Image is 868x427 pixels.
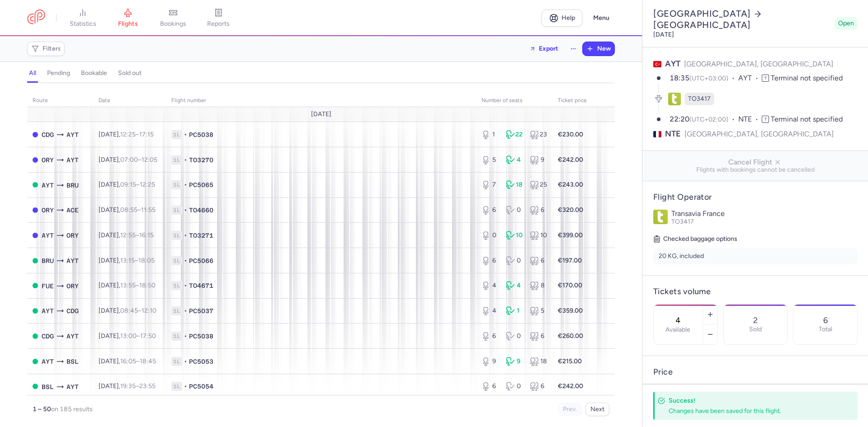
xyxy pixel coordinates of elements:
button: Filters [28,42,64,56]
span: [DATE] [311,111,331,118]
div: 9 [481,357,499,366]
h4: all [29,69,36,77]
div: 4 [481,281,499,290]
span: • [184,206,187,215]
span: ORY [42,205,54,215]
time: 12:10 [142,307,156,314]
button: New [583,42,614,56]
time: 18:50 [139,282,156,289]
span: – [120,231,154,239]
span: [DATE], [99,131,154,138]
span: (UTC+02:00) [689,116,728,123]
span: New [597,45,611,52]
h5: Checked baggage options [653,234,858,244]
p: Transavia France [671,210,858,218]
span: PC5066 [189,256,213,265]
span: – [120,131,154,138]
button: Prev. [558,403,582,416]
button: Export [524,42,564,56]
span: 1L [171,332,182,341]
span: FUE [42,281,54,291]
span: PC5065 [189,180,213,189]
span: • [184,357,187,366]
h4: pending [47,69,70,77]
span: Export [539,45,558,52]
span: AYT [66,130,79,140]
span: AYT [66,155,79,165]
div: 10 [530,231,547,240]
span: Flights with bookings cannot be cancelled [650,166,861,174]
a: flights [105,8,151,28]
time: 18:45 [140,357,156,365]
div: 0 [506,332,523,341]
strong: €170.00 [558,282,582,289]
span: flights [118,20,138,28]
h4: bookable [81,69,107,77]
span: AYT [42,357,54,366]
div: 4 [506,281,523,290]
div: 25 [530,180,547,189]
time: 12:55 [120,231,136,239]
div: 1 [506,306,523,315]
time: 13:55 [120,282,136,289]
div: 0 [506,206,523,215]
time: [DATE] [653,31,674,38]
div: 6 [481,256,499,265]
span: Filters [42,45,61,52]
span: CDG [42,331,54,341]
label: Available [665,326,690,333]
time: 09:15 [120,181,136,188]
div: 6 [530,206,547,215]
div: 18 [530,357,547,366]
span: • [184,130,187,139]
h4: Success! [669,396,838,405]
time: 08:55 [120,206,137,214]
span: – [120,181,155,188]
span: Terminal not specified [771,115,843,123]
span: AYT [665,59,680,69]
h4: Tickets volume [653,286,858,297]
span: AYT [66,331,79,341]
span: [GEOGRAPHIC_DATA], [GEOGRAPHIC_DATA] [684,60,833,68]
span: Help [561,14,575,21]
span: PC5054 [189,382,213,391]
div: 8 [530,281,547,290]
span: [DATE], [99,257,155,264]
span: 1L [171,130,182,139]
span: 1L [171,281,182,290]
span: ORY [66,230,79,240]
span: 1L [171,256,182,265]
div: 0 [506,382,523,391]
span: Open [838,19,854,28]
time: 18:35 [670,74,689,82]
a: statistics [60,8,105,28]
span: BRU [66,180,79,190]
span: – [120,332,156,340]
span: AYT [66,382,79,392]
p: Total [819,326,832,333]
span: [DATE], [99,307,156,314]
span: AYT [42,230,54,240]
span: • [184,382,187,391]
p: 6 [823,316,828,325]
span: – [120,282,156,289]
strong: €215.00 [558,357,582,365]
strong: €260.00 [558,332,583,340]
span: ACE [66,205,79,215]
li: 20 KG, included [653,248,858,264]
span: [DATE], [99,357,156,365]
span: [DATE], [99,181,155,188]
span: (UTC+03:00) [689,75,728,82]
span: [DATE], [99,206,156,214]
span: TO3417 [688,94,711,103]
div: 9 [530,155,547,164]
span: 1L [171,382,182,391]
span: bookings [160,20,186,28]
img: Transavia France logo [653,210,668,224]
span: • [184,332,187,341]
div: 0 [506,256,523,265]
div: 0 [481,231,499,240]
time: 13:00 [120,332,137,340]
time: 16:05 [120,357,136,365]
div: 22 [506,130,523,139]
